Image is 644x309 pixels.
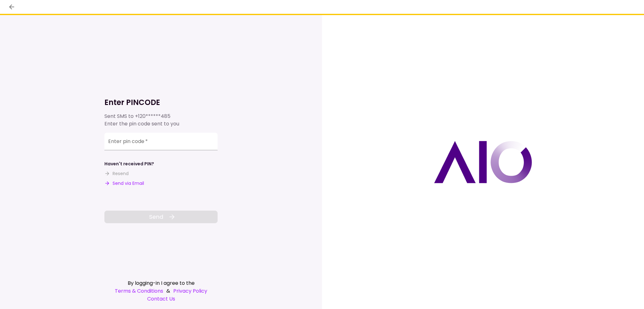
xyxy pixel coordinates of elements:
img: AIO logo [434,141,532,183]
button: Resend [104,170,129,177]
a: Privacy Policy [173,287,207,295]
button: back [6,2,17,12]
a: Contact Us [104,295,218,303]
span: Send [149,212,163,221]
div: & [104,287,218,295]
h1: Enter PINCODE [104,97,218,108]
button: Send via Email [104,180,144,187]
button: Send [104,211,218,223]
div: By logging-in I agree to the [104,279,218,287]
div: Haven't received PIN? [104,161,154,167]
a: Terms & Conditions [115,287,163,295]
div: Sent SMS to Enter the pin code sent to you [104,113,218,128]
